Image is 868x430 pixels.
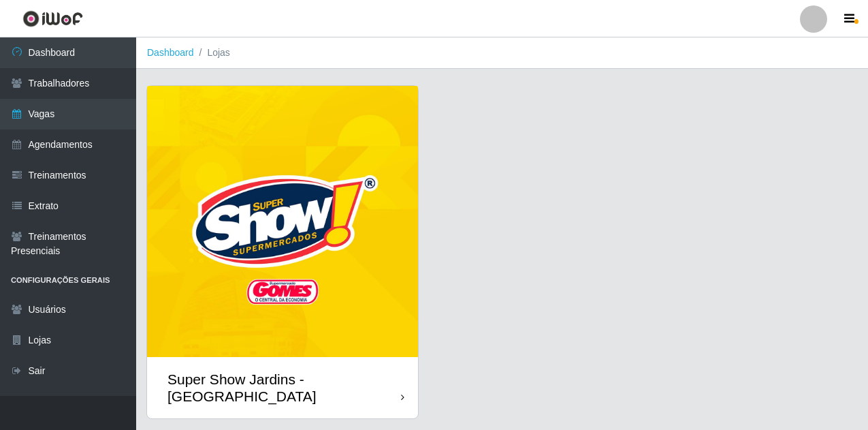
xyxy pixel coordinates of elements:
[167,371,401,405] div: Super Show Jardins - [GEOGRAPHIC_DATA]
[147,86,418,418] a: Super Show Jardins - [GEOGRAPHIC_DATA]
[147,86,418,357] img: cardImg
[147,47,194,58] a: Dashboard
[22,10,83,27] img: CoreUI Logo
[136,37,868,69] nav: breadcrumb
[194,46,230,60] li: Lojas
